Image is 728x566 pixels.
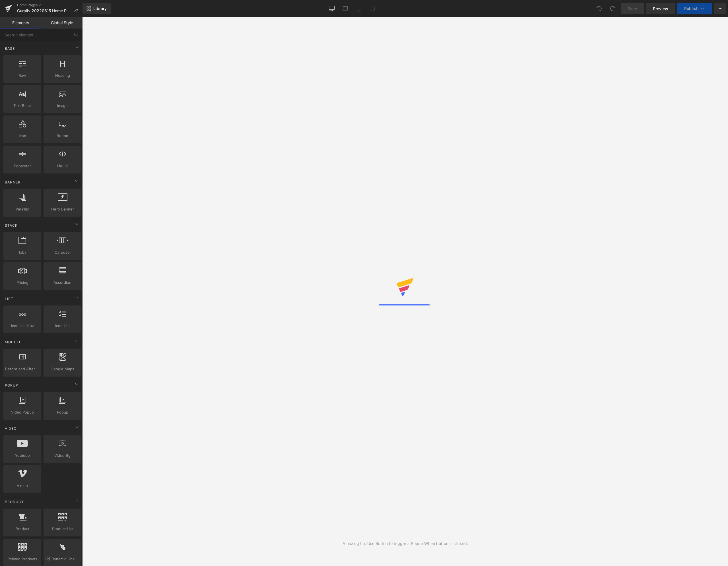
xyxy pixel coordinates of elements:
span: Stack [4,223,18,228]
span: Accordion [45,280,80,286]
span: Video Popup [5,409,40,415]
span: Product List [45,526,80,532]
span: Hero Banner [45,206,80,212]
span: Image [45,103,80,109]
span: Curaliv 20220615 Home Page [17,9,72,13]
span: Save [628,6,637,12]
span: Button [45,133,80,139]
span: Icon [5,133,40,139]
a: New Library [83,3,111,14]
span: Popup [4,383,19,388]
span: Publish [684,6,698,11]
span: Pricing [5,280,40,286]
span: Youtube [5,453,40,458]
a: Preview [646,3,675,14]
span: Vimeo [5,483,40,489]
div: Amazing tip: Use Button to trigger a Popup When button is clicked. [343,540,468,547]
span: Product [5,526,40,532]
span: Before and After Images [5,366,40,372]
span: Row [5,73,40,79]
span: Text Block [5,103,40,109]
span: Parallax [5,206,40,212]
button: Undo [593,3,605,14]
span: Base [4,46,15,51]
a: Tablet [352,3,366,14]
button: Redo [607,3,618,14]
span: Icon List Hoz [5,323,40,329]
a: Mobile [366,3,380,14]
span: Video Bg [45,453,80,458]
span: Icon List [45,323,80,329]
a: Global Style [41,17,83,28]
span: Product [4,499,24,505]
span: List [4,296,14,301]
button: Publish [677,3,712,14]
span: Module [4,339,22,345]
span: Google Maps [45,366,80,372]
span: Separator [5,163,40,169]
span: Carousel [45,249,80,255]
span: Banner [4,179,21,185]
button: More [714,3,726,14]
span: (P) Dynamic Checkout Button [45,556,80,562]
a: Home Pages [17,3,83,7]
a: Laptop [339,3,352,14]
span: Library [93,6,107,11]
span: Related Products [5,556,40,562]
a: Desktop [325,3,339,14]
span: Video [4,426,17,431]
span: Popup [45,409,80,415]
span: Tabs [5,249,40,255]
span: Liquid [45,163,80,169]
span: Preview [653,6,668,12]
span: Heading [45,73,80,79]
